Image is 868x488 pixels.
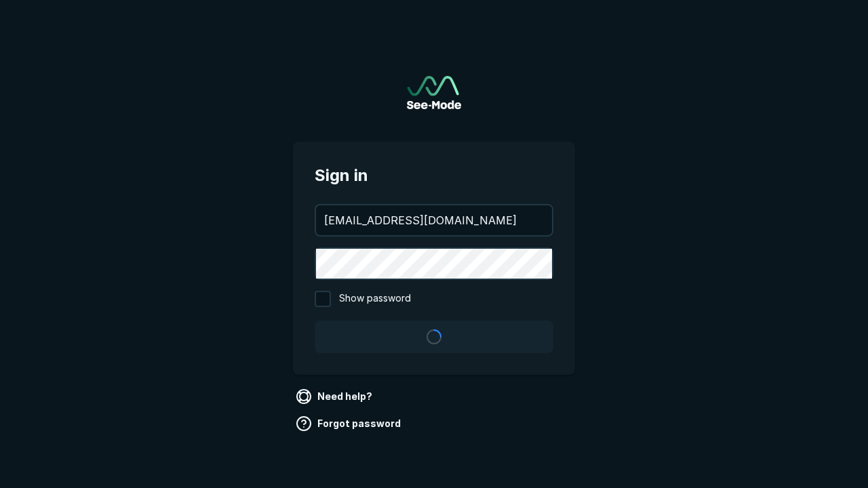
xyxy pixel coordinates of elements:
input: your@email.com [316,205,552,235]
span: Sign in [315,163,553,188]
a: Go to sign in [407,76,461,109]
span: Show password [339,291,411,307]
a: Need help? [293,386,378,407]
img: See-Mode Logo [407,76,461,109]
a: Forgot password [293,413,406,434]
